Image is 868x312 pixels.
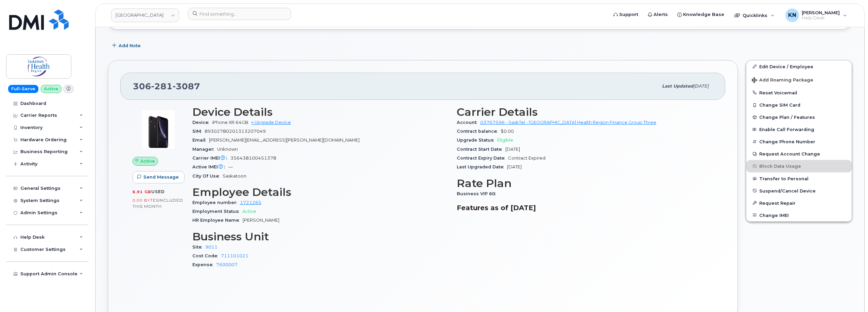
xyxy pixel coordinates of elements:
[221,253,248,258] a: 711101021
[746,87,852,99] button: Reset Voicemail
[133,171,185,183] button: Send Message
[730,8,779,22] div: Quicklinks
[173,81,200,91] span: 3087
[192,253,221,258] span: Cost Code
[457,155,508,161] span: Contract Expiry Date
[746,123,852,135] button: Enable Call Forwarding
[457,177,713,189] h3: Rate Plan
[759,115,815,120] span: Change Plan / Features
[209,137,360,143] span: [PERSON_NAME][EMAIL_ADDRESS][PERSON_NAME][DOMAIN_NAME]
[108,40,146,52] button: Add Note
[133,198,158,203] span: 0.00 Bytes
[111,8,179,22] a: Saskatoon Health Region
[192,120,212,125] span: Device
[480,120,656,125] a: 03767596 - SaskTel - [GEOGRAPHIC_DATA] Health Region Finance Group Three
[746,160,852,172] button: Block Data Usage
[251,120,291,125] a: + Upgrade Device
[643,8,673,21] a: Alerts
[133,81,200,91] span: 306
[192,209,242,214] span: Employment Status
[133,189,151,194] span: 6.91 GB
[457,164,507,169] span: Last Upgraded Date
[192,155,230,161] span: Carrier IMEI
[746,185,852,197] button: Suspend/Cancel Device
[192,137,209,143] span: Email
[746,172,852,185] button: Transfer to Personal
[230,155,276,161] span: 356438100451378
[217,147,238,152] span: Unknown
[802,15,840,21] span: Help Desk
[240,200,261,205] a: 1721265
[192,147,217,152] span: Manager
[457,147,505,152] span: Contract Start Date
[497,137,513,143] span: Eligible
[192,129,205,134] span: SIM
[243,218,279,223] span: [PERSON_NAME]
[457,204,713,212] h3: Features as of [DATE]
[143,174,179,180] span: Send Message
[746,135,852,148] button: Change Phone Number
[192,186,449,198] h3: Employee Details
[746,60,852,73] a: Edit Device / Employee
[507,164,522,169] span: [DATE]
[188,8,291,20] input: Find something...
[457,191,499,196] span: Business VIP 60
[205,129,266,134] span: 89302780201313207049
[457,120,480,125] span: Account
[746,111,852,123] button: Change Plan / Features
[662,84,693,89] span: Last updated
[746,209,852,221] button: Change IMEI
[457,106,713,118] h3: Carrier Details
[802,10,840,15] span: [PERSON_NAME]
[133,198,183,209] span: included this month
[683,11,724,18] span: Knowledge Base
[746,73,852,87] button: Add Roaming Package
[781,8,852,22] div: Khanh Nguyen
[759,188,816,193] span: Suspend/Cancel Device
[743,13,767,18] span: Quicklinks
[788,11,796,19] span: KN
[228,164,233,169] span: —
[205,244,218,250] a: 9011
[138,109,179,150] img: image20231002-4137094-15xy9hn.jpeg
[223,173,246,179] span: Saskatoon
[457,137,497,143] span: Upgrade Status
[609,8,643,21] a: Support
[151,189,165,194] span: used
[457,129,501,134] span: Contract balance
[746,197,852,209] button: Request Repair
[192,218,243,223] span: HR Employee Name
[192,173,223,179] span: City Of Use
[192,231,449,243] h3: Business Unit
[654,11,668,18] span: Alerts
[151,81,173,91] span: 281
[192,262,216,267] span: Expense
[508,155,545,161] span: Contract Expired
[119,42,141,49] span: Add Note
[140,158,155,164] span: Active
[192,244,205,250] span: Site
[838,282,863,307] iframe: Messenger Launcher
[619,11,638,18] span: Support
[242,209,256,214] span: Active
[505,147,520,152] span: [DATE]
[216,262,238,267] a: 7600007
[746,99,852,111] button: Change SIM Card
[746,148,852,160] button: Request Account Change
[673,8,729,21] a: Knowledge Base
[192,200,240,205] span: Employee number
[212,120,248,125] span: iPhone XR 64GB
[501,129,514,134] span: $0.00
[759,127,814,132] span: Enable Call Forwarding
[192,106,449,118] h3: Device Details
[752,77,813,84] span: Add Roaming Package
[192,164,228,169] span: Active IMEI
[693,84,709,89] span: [DATE]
